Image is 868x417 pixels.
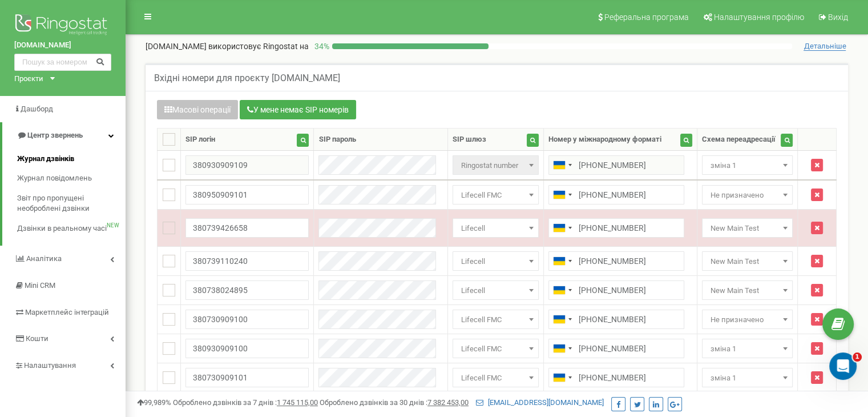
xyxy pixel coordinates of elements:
[549,252,575,270] div: Telephone country code
[549,156,575,174] div: Telephone country code
[17,189,126,219] a: Звіт про пропущені необроблені дзвінки
[17,193,120,214] span: Звіт про пропущені необроблені дзвінки
[453,134,486,145] div: SIP шлюз
[17,223,107,234] span: Дзвінки в реальному часі
[548,218,684,238] input: 050 123 4567
[185,134,215,145] div: SIP логін
[453,280,539,300] span: Lifecell
[548,155,684,175] input: 050 123 4567
[706,254,789,270] span: New Main Test
[17,169,126,189] a: Журнал повідомлень
[828,13,848,22] span: Вихід
[457,341,535,357] span: Lifecell FMC
[548,280,684,300] input: 050 123 4567
[21,105,53,113] span: Дашборд
[173,398,318,407] span: Оброблено дзвінків за 7 днів :
[706,370,789,386] span: зміна 1
[706,283,789,299] span: New Main Test
[829,352,857,380] iframe: Intercom live chat
[702,185,793,205] span: Не призначено
[457,312,535,328] span: Lifecell FMC
[137,398,171,407] span: 99,989%
[208,42,309,51] span: використовує Ringostat на
[24,361,76,370] span: Налаштування
[146,41,309,52] p: [DOMAIN_NAME]
[706,341,789,357] span: зміна 1
[549,186,575,204] div: Telephone country code
[457,370,535,386] span: Lifecell FMC
[457,283,535,299] span: Lifecell
[702,310,793,329] span: Не призначено
[320,398,469,407] span: Оброблено дзвінків за 30 днів :
[157,100,238,119] button: Масові операції
[453,218,539,238] span: Lifecell
[14,74,43,85] div: Проєкти
[548,251,684,271] input: 050 123 4567
[549,310,575,328] div: Telephone country code
[549,368,575,387] div: Telephone country code
[27,131,83,139] span: Центр звернень
[548,185,684,205] input: 050 123 4567
[604,13,689,22] span: Реферальна програма
[702,218,793,238] span: New Main Test
[706,158,789,174] span: зміна 1
[453,368,539,387] span: Lifecell FMC
[457,187,535,203] span: Lifecell FMC
[549,339,575,358] div: Telephone country code
[549,281,575,299] div: Telephone country code
[17,149,126,169] a: Журнал дзвінків
[453,310,539,329] span: Lifecell FMC
[549,219,575,237] div: Telephone country code
[702,251,793,271] span: New Main Test
[702,155,793,175] span: зміна 1
[14,40,111,51] a: [DOMAIN_NAME]
[714,13,804,22] span: Налаштування профілю
[17,154,74,165] span: Журнал дзвінків
[548,368,684,387] input: 050 123 4567
[706,220,789,236] span: New Main Test
[476,398,604,407] a: [EMAIL_ADDRESS][DOMAIN_NAME]
[25,281,55,290] span: Mini CRM
[453,185,539,205] span: Lifecell FMC
[804,42,846,51] span: Детальніше
[548,310,684,329] input: 050 123 4567
[548,339,684,358] input: 050 123 4567
[154,73,340,83] h5: Вхідні номери для проєкту [DOMAIN_NAME]
[853,352,862,362] span: 1
[25,308,109,316] span: Маркетплейс інтеграцій
[702,368,793,387] span: зміна 1
[702,339,793,358] span: зміна 1
[702,280,793,300] span: New Main Test
[457,158,535,174] span: Ringostat number
[277,398,318,407] u: 1 745 115,00
[457,254,535,270] span: Lifecell
[548,134,661,145] div: Номер у міжнародному форматі
[314,129,448,151] th: SIP пароль
[706,312,789,328] span: Не призначено
[453,251,539,271] span: Lifecell
[309,41,332,52] p: 34 %
[17,219,126,239] a: Дзвінки в реальному часіNEW
[427,398,469,407] u: 7 382 453,00
[706,187,789,203] span: Не призначено
[457,220,535,236] span: Lifecell
[702,134,776,145] div: Схема переадресації
[26,334,49,343] span: Кошти
[17,173,92,184] span: Журнал повідомлень
[14,54,111,71] input: Пошук за номером
[453,155,539,175] span: Ringostat number
[26,254,62,263] span: Аналiтика
[453,339,539,358] span: Lifecell FMC
[240,100,356,119] button: У мене немає SIP номерів
[14,11,111,40] img: Ringostat logo
[2,122,126,149] a: Центр звернень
